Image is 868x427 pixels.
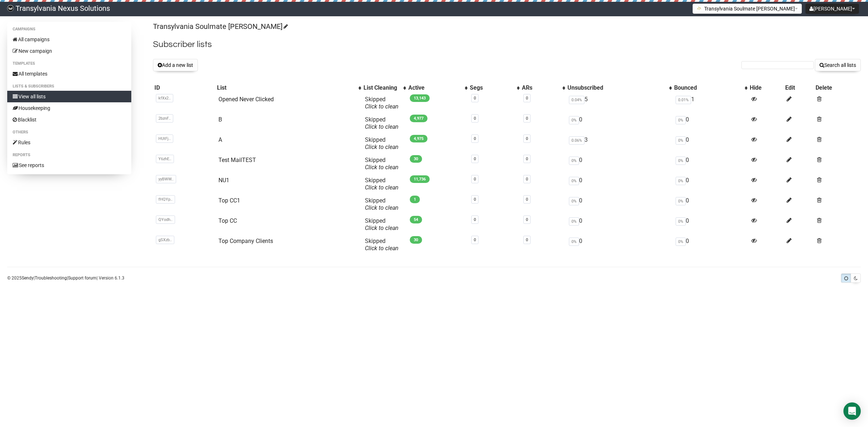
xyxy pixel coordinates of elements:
[816,84,859,91] div: Delete
[217,84,355,91] div: List
[365,197,399,211] span: Skipped
[7,45,131,57] a: New campaign
[218,157,256,163] a: Test MailTEST
[526,157,528,161] a: 0
[156,195,175,204] span: fHQYp..
[520,83,566,93] th: ARs: No sort applied, activate to apply an ascending sort
[673,214,748,235] td: 0
[218,197,240,204] a: Top CC1
[7,59,131,68] li: Templates
[522,84,559,91] div: ARs
[362,83,407,93] th: List Cleaning: No sort applied, activate to apply an ascending sort
[410,155,422,163] span: 30
[569,177,579,185] span: 0%
[365,245,399,252] a: Click to clean
[156,236,174,244] span: gSXzb..
[218,238,273,244] a: Top Company Clients
[676,217,686,226] span: 0%
[7,159,131,171] a: See reports
[569,136,584,145] span: 0.06%
[365,164,399,171] a: Click to clean
[673,154,748,174] td: 0
[526,177,528,182] a: 0
[7,5,14,12] img: 586cc6b7d8bc403f0c61b981d947c989
[566,113,673,133] td: 0
[526,116,528,121] a: 0
[784,83,814,93] th: Edit: No sort applied, sorting is disabled
[673,235,748,255] td: 0
[468,83,520,93] th: Segs: No sort applied, activate to apply an ascending sort
[7,151,131,159] li: Reports
[569,217,579,226] span: 0%
[365,96,399,110] span: Skipped
[7,102,131,114] a: Housekeeping
[697,5,702,11] img: 1.png
[674,84,741,91] div: Bounced
[156,215,175,224] span: QYodh..
[7,128,131,137] li: Others
[22,276,34,281] a: Sendy
[410,115,427,122] span: 4,977
[676,157,686,165] span: 0%
[7,114,131,125] a: Blacklist
[567,84,665,91] div: Unsubscribed
[566,154,673,174] td: 0
[218,177,229,184] a: NU1
[7,91,131,102] a: View all lists
[566,235,673,255] td: 0
[410,175,430,183] span: 11,736
[673,133,748,154] td: 0
[676,177,686,185] span: 0%
[676,238,686,246] span: 0%
[474,136,476,141] a: 0
[673,93,748,113] td: 1
[218,96,274,103] a: Opened Never Clicked
[750,84,782,91] div: Hide
[410,236,422,244] span: 30
[365,204,399,211] a: Click to clean
[673,174,748,194] td: 0
[156,134,173,143] span: HUtFj..
[410,135,427,142] span: 4,975
[365,144,399,150] a: Click to clean
[526,238,528,242] a: 0
[365,116,399,130] span: Skipped
[569,96,584,104] span: 0.04%
[673,83,748,93] th: Bounced: No sort applied, activate to apply an ascending sort
[7,137,131,148] a: Rules
[566,93,673,113] td: 5
[68,276,97,281] a: Support forum
[410,94,430,102] span: 13,143
[156,155,174,163] span: Y6zhE..
[676,136,686,145] span: 0%
[566,133,673,154] td: 3
[7,34,131,45] a: All campaigns
[7,82,131,91] li: Lists & subscribers
[7,68,131,80] a: All templates
[153,83,215,93] th: ID: No sort applied, sorting is disabled
[805,4,859,14] button: [PERSON_NAME]
[408,84,461,91] div: Active
[153,59,198,71] button: Add a new list
[566,194,673,214] td: 0
[474,116,476,121] a: 0
[676,197,686,205] span: 0%
[156,94,173,102] span: kfXx2..
[153,38,861,51] h2: Subscriber lists
[365,136,399,150] span: Skipped
[474,157,476,161] a: 0
[7,25,131,34] li: Campaigns
[673,113,748,133] td: 0
[526,136,528,141] a: 0
[693,4,802,14] button: Transylvania Soulmate [PERSON_NAME]
[474,96,476,101] a: 0
[216,83,362,93] th: List: No sort applied, activate to apply an ascending sort
[526,197,528,202] a: 0
[676,116,686,124] span: 0%
[474,177,476,182] a: 0
[474,238,476,242] a: 0
[815,59,861,71] button: Search all lists
[474,197,476,202] a: 0
[365,177,399,191] span: Skipped
[785,84,813,91] div: Edit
